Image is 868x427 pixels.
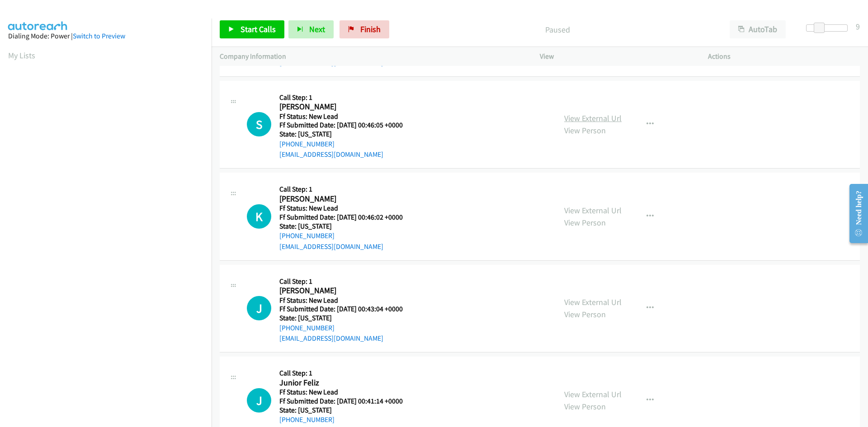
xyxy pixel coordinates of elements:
h2: [PERSON_NAME] [279,194,414,204]
a: View External Url [564,389,622,399]
iframe: Resource Center [842,178,868,249]
div: The call is yet to be attempted [247,112,271,136]
h5: State: [US_STATE] [279,314,414,323]
div: The call is yet to be attempted [247,204,271,229]
button: Next [288,20,334,38]
a: [PHONE_NUMBER] [279,324,335,332]
a: My Lists [8,50,35,61]
h5: State: [US_STATE] [279,406,414,415]
p: Paused [401,23,713,36]
h1: J [247,388,271,413]
a: View Person [564,401,606,412]
h5: Call Step: 1 [279,185,414,194]
h5: Ff Status: New Lead [279,388,414,397]
a: View External Url [564,297,622,307]
a: View External Url [564,113,622,123]
h5: Ff Submitted Date: [DATE] 00:46:05 +0000 [279,121,414,130]
h5: Call Step: 1 [279,369,414,378]
span: Next [309,24,325,34]
h5: Ff Status: New Lead [279,296,414,305]
p: Actions [708,51,860,62]
a: [EMAIL_ADDRESS][DOMAIN_NAME] [279,58,383,67]
a: [EMAIL_ADDRESS][DOMAIN_NAME] [279,150,383,159]
h5: Ff Submitted Date: [DATE] 00:46:02 +0000 [279,213,414,222]
h5: Ff Submitted Date: [DATE] 00:43:04 +0000 [279,305,414,314]
a: [EMAIL_ADDRESS][DOMAIN_NAME] [279,242,383,251]
span: Start Calls [241,24,276,34]
a: Start Calls [220,20,284,38]
h2: [PERSON_NAME] [279,286,414,296]
a: [EMAIL_ADDRESS][DOMAIN_NAME] [279,334,383,343]
a: [PHONE_NUMBER] [279,140,335,148]
a: [PHONE_NUMBER] [279,231,335,240]
h5: State: [US_STATE] [279,130,414,139]
h1: K [247,204,271,229]
h1: J [247,296,271,320]
div: 9 [856,20,860,33]
a: [PHONE_NUMBER] [279,415,335,424]
h5: Ff Submitted Date: [DATE] 00:41:14 +0000 [279,397,414,406]
h5: Ff Status: New Lead [279,204,414,213]
h5: State: [US_STATE] [279,222,414,231]
h5: Ff Status: New Lead [279,112,414,121]
h5: Call Step: 1 [279,277,414,286]
div: The call is yet to be attempted [247,296,271,320]
a: View External Url [564,205,622,216]
h1: S [247,112,271,136]
h2: [PERSON_NAME] [279,102,414,112]
a: View Person [564,125,606,136]
h5: Call Step: 1 [279,93,414,102]
h2: Junior Feliz [279,378,414,388]
a: View Person [564,217,606,228]
button: AutoTab [730,20,786,38]
span: Finish [360,24,381,34]
a: View Person [564,309,606,319]
div: Dialing Mode: Power | [8,31,203,42]
a: Finish [340,20,389,38]
p: Company Information [220,51,524,62]
div: The call is yet to be attempted [247,388,271,413]
p: View [540,51,692,62]
a: Switch to Preview [73,32,125,40]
